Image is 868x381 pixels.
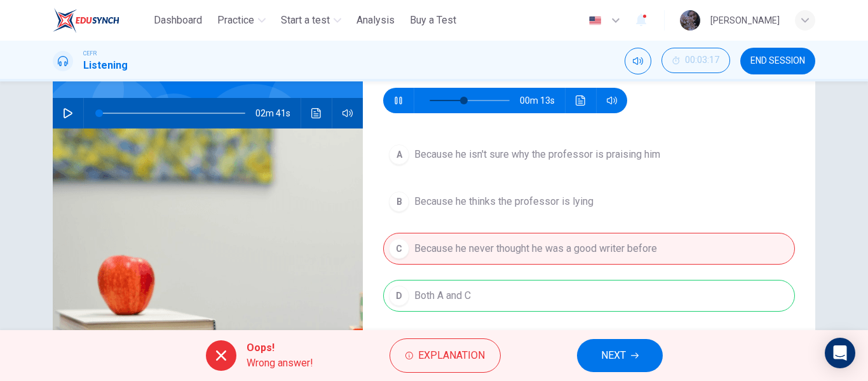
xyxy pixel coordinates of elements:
div: Hide [661,48,730,74]
button: Analysis [351,9,400,32]
img: en [587,16,603,25]
button: NEXT [577,339,663,372]
img: ELTC logo [53,8,119,33]
span: Dashboard [154,13,202,28]
button: Click to see the audio transcription [571,88,591,113]
button: Explanation [390,338,501,373]
span: 00:03:17 [685,55,719,66]
button: Dashboard [149,9,207,32]
span: Explanation [418,347,485,364]
button: Buy a Test [405,9,461,32]
h1: Listening [83,58,128,73]
button: Practice [212,9,271,32]
span: Buy a Test [410,13,456,28]
span: END SESSION [750,56,805,66]
a: ELTC logo [53,8,149,33]
button: Start a test [276,9,346,32]
span: Start a test [281,13,330,28]
span: 02m 41s [255,98,301,128]
span: Oops! [247,340,313,356]
span: CEFR [83,49,97,58]
div: Open Intercom Messenger [825,338,855,368]
button: 00:03:17 [661,48,730,73]
button: END SESSION [740,48,815,74]
div: [PERSON_NAME] [710,13,780,28]
span: 00m 13s [520,88,565,113]
span: Analysis [356,13,395,28]
button: Click to see the audio transcription [306,98,327,128]
span: Practice [217,13,254,28]
span: NEXT [601,347,626,364]
span: Wrong answer! [247,356,313,371]
div: Mute [625,48,651,74]
img: Profile picture [680,10,700,31]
